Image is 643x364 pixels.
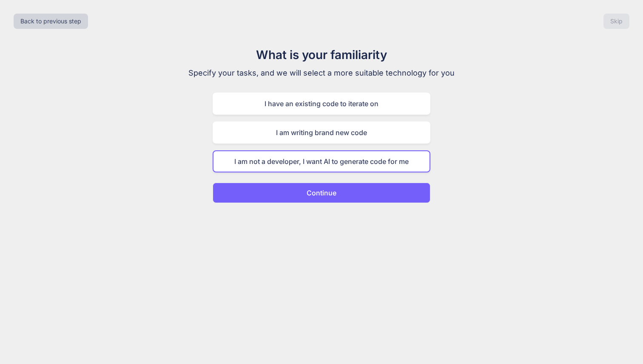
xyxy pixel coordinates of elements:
div: I am not a developer, I want AI to generate code for me [213,150,430,172]
div: I have an existing code to iterate on [213,93,430,115]
button: Skip [603,14,629,29]
button: Continue [213,183,430,203]
p: Specify your tasks, and we will select a more suitable technology for you [179,67,464,79]
h1: What is your familiarity [179,46,464,64]
div: I am writing brand new code [213,121,430,144]
button: Back to previous step [14,14,88,29]
p: Continue [307,188,336,198]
